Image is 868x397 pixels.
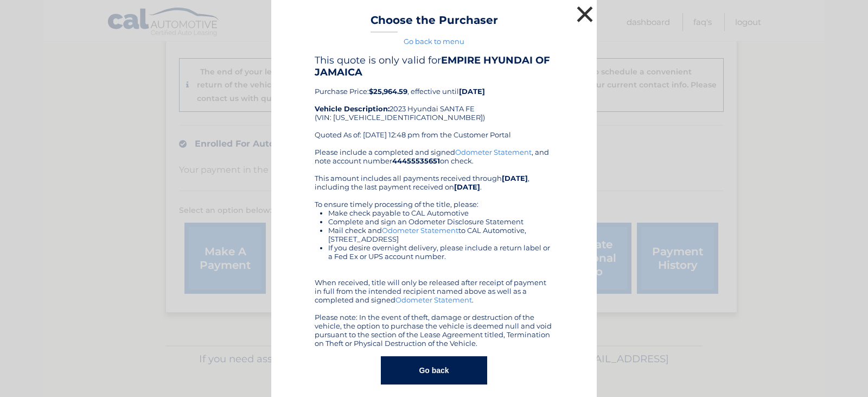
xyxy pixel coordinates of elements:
a: Odometer Statement [455,148,532,156]
b: 44455535651 [392,156,440,165]
div: Please include a completed and signed , and note account number on check. This amount includes al... [315,148,553,348]
li: Make check payable to CAL Automotive [328,209,553,217]
li: If you desire overnight delivery, please include a return label or a Fed Ex or UPS account number. [328,243,553,261]
li: Mail check and to CAL Automotive, [STREET_ADDRESS] [328,226,553,243]
button: Go back [381,356,487,385]
button: × [574,3,596,25]
h4: This quote is only valid for [315,54,553,78]
b: [DATE] [459,87,485,96]
div: Purchase Price: , effective until 2023 Hyundai SANTA FE (VIN: [US_VEHICLE_IDENTIFICATION_NUMBER])... [315,54,553,148]
h3: Choose the Purchaser [371,14,498,33]
a: Odometer Statement [395,295,472,304]
b: [DATE] [454,182,480,191]
li: Complete and sign an Odometer Disclosure Statement [328,217,553,226]
strong: Vehicle Description: [315,104,390,113]
b: $25,964.59 [369,87,407,96]
a: Go back to menu [404,37,464,46]
a: Odometer Statement [382,226,458,235]
b: [DATE] [502,174,528,182]
b: EMPIRE HYUNDAI OF JAMAICA [315,54,550,78]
